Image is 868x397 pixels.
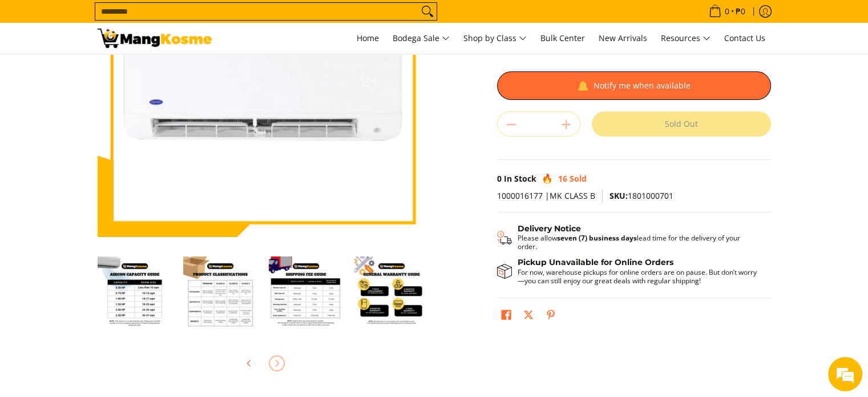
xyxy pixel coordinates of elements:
strong: seven (7) business days [557,233,637,243]
img: Carrier 1 HP Aura Split-Type Inverter Air Conditioner (Class B)-6 [183,256,257,331]
span: 0 [497,173,502,184]
span: Resources [661,31,710,46]
strong: Delivery Notice [518,223,581,234]
img: Carrier 1 HP Aura Split-Type Inverter Air Conditioner (Class B) | Mang Kosme [98,29,212,48]
span: Contact Us [724,33,765,43]
img: general-warranty-guide-infographic-mang-kosme [354,256,429,331]
img: Carrier 1 HP Aura Split-Type Inverter Air Conditioner (Class B)-7 [269,256,343,331]
a: Share on Facebook [498,307,514,326]
span: Shop by Class [463,31,527,46]
a: Bodega Sale [387,23,455,54]
span: Sold [570,173,587,184]
a: Pin on Pinterest [543,307,559,326]
p: For now, warehouse pickups for online orders are on pause. But don’t worry—you can still enjoy ou... [518,268,760,285]
a: Post on X [520,307,536,326]
span: 1801000701 [609,190,673,201]
span: 0 [723,7,731,15]
a: Bulk Center [535,23,591,54]
span: In Stock [504,173,536,184]
span: ₱0 [734,7,747,15]
img: Carrier 1 HP Aura Split-Type Inverter Air Conditioner (Class B)-5 [98,256,172,331]
strong: Pickup Unavailable for Online Orders [518,257,673,267]
span: New Arrivals [599,33,647,43]
button: Shipping & Delivery [497,224,760,251]
span: 16 [558,173,567,184]
a: Contact Us [718,23,771,54]
button: Previous [237,351,262,376]
p: Please allow lead time for the delivery of your order. [518,234,760,251]
a: Resources [655,23,716,54]
span: Home [357,33,379,43]
a: New Arrivals [593,23,653,54]
span: SKU: [609,190,628,201]
span: 1000016177 |MK CLASS B [497,190,595,201]
span: Bodega Sale [393,31,450,46]
nav: Main Menu [223,23,771,54]
a: Shop by Class [458,23,532,54]
button: Search [418,3,437,20]
span: Bulk Center [540,33,585,43]
a: Home [351,23,385,54]
span: • [705,5,749,18]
